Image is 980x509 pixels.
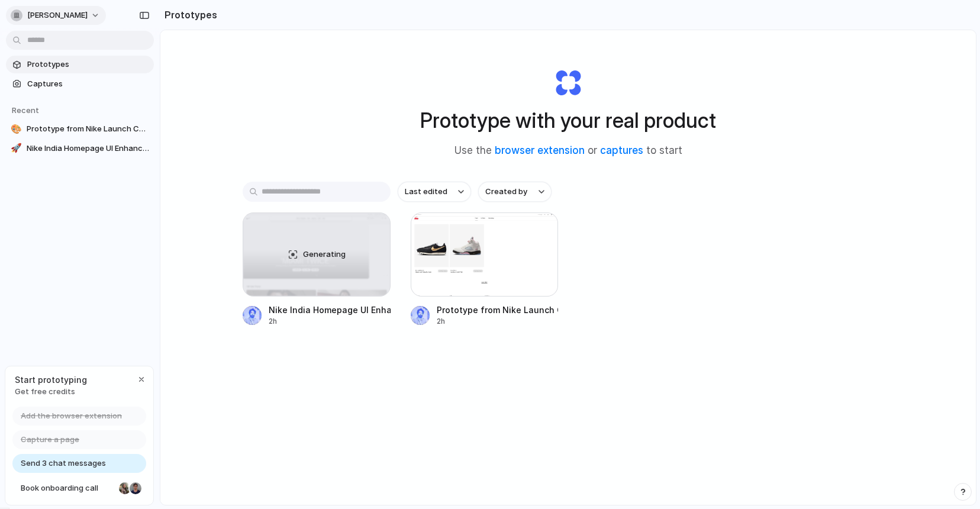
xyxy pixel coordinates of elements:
[600,144,643,156] a: captures
[6,56,154,73] a: Prototypes
[420,105,716,136] h1: Prototype with your real product
[303,249,346,260] span: Generating
[15,386,87,398] span: Get free credits
[11,123,22,135] div: 🎨
[6,75,154,93] a: Captures
[27,143,149,154] span: Nike India Homepage UI Enhancement
[21,410,122,422] span: Add the browser extension
[437,316,559,327] div: 2h
[27,59,149,70] span: Prototypes
[437,304,559,316] div: Prototype from Nike Launch Calendar 2025 IN
[27,123,149,135] span: Prototype from Nike Launch Calendar 2025 IN
[405,186,447,198] span: Last edited
[128,481,143,495] div: Christian Iacullo
[118,481,132,495] div: Nicole Kubica
[6,120,154,138] a: 🎨Prototype from Nike Launch Calendar 2025 IN
[398,182,471,202] button: Last edited
[21,458,106,469] span: Send 3 chat messages
[478,182,552,202] button: Created by
[160,8,217,22] h2: Prototypes
[21,434,79,446] span: Capture a page
[21,482,114,494] span: Book onboarding call
[269,316,391,327] div: 2h
[11,143,22,154] div: 🚀
[495,144,585,156] a: browser extension
[27,78,149,90] span: Captures
[12,105,39,115] span: Recent
[243,212,391,327] a: Nike India Homepage UI EnhancementGeneratingNike India Homepage UI Enhancement2h
[454,143,682,159] span: Use the or to start
[12,479,146,498] a: Book onboarding call
[485,186,527,198] span: Created by
[6,6,106,25] button: [PERSON_NAME]
[6,140,154,157] a: 🚀Nike India Homepage UI Enhancement
[269,304,391,316] div: Nike India Homepage UI Enhancement
[411,212,559,327] a: Prototype from Nike Launch Calendar 2025 INPrototype from Nike Launch Calendar 2025 IN2h
[15,373,87,386] span: Start prototyping
[27,9,88,21] span: [PERSON_NAME]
